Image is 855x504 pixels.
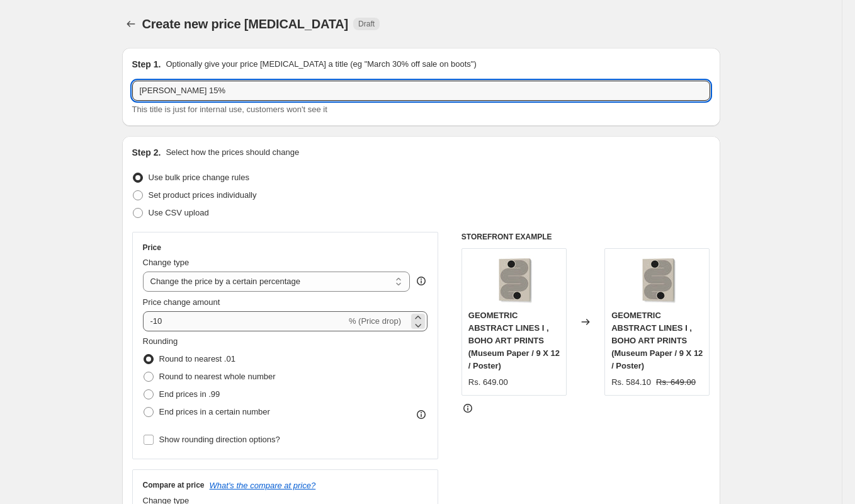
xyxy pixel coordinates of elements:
[166,58,476,71] p: Optionally give your price [MEDICAL_DATA] a title (eg "March 30% off sale on boots")
[349,316,401,326] span: % (Price drop)
[656,376,696,389] strike: Rs. 649.00
[143,258,190,267] span: Change type
[461,232,710,242] h6: STOREFRONT EXAMPLE
[122,15,140,33] button: Price change jobs
[143,480,205,490] h3: Compare at price
[132,81,710,101] input: 30% off holiday sale
[132,146,161,159] h2: Step 2.
[143,336,178,346] span: Rounding
[468,311,560,370] span: GEOMETRIC ABSTRACT LINES I , BOHO ART PRINTS (Museum Paper / 9 X 12 / Poster)
[132,105,327,114] span: This title is just for internal use, customers won't see it
[159,389,220,399] span: End prices in .99
[166,146,299,159] p: Select how the prices should change
[159,372,276,381] span: Round to nearest whole number
[142,17,349,31] span: Create new price [MEDICAL_DATA]
[143,297,220,307] span: Price change amount
[149,190,257,200] span: Set product prices individually
[468,376,508,389] div: Rs. 649.00
[489,255,539,306] img: gallerywrap-resized_212f066c-7c3d-4415-9b16-553eb73bee29_80x.jpg
[132,58,161,71] h2: Step 1.
[210,481,316,490] button: What's the compare at price?
[611,311,703,370] span: GEOMETRIC ABSTRACT LINES I , BOHO ART PRINTS (Museum Paper / 9 X 12 / Poster)
[632,255,682,306] img: gallerywrap-resized_212f066c-7c3d-4415-9b16-553eb73bee29_80x.jpg
[159,435,280,444] span: Show rounding direction options?
[149,208,209,217] span: Use CSV upload
[415,275,427,287] div: help
[149,173,249,182] span: Use bulk price change rules
[358,19,375,29] span: Draft
[611,376,651,389] div: Rs. 584.10
[159,407,270,416] span: End prices in a certain number
[159,354,235,364] span: Round to nearest .01
[143,243,161,253] h3: Price
[143,311,346,331] input: -15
